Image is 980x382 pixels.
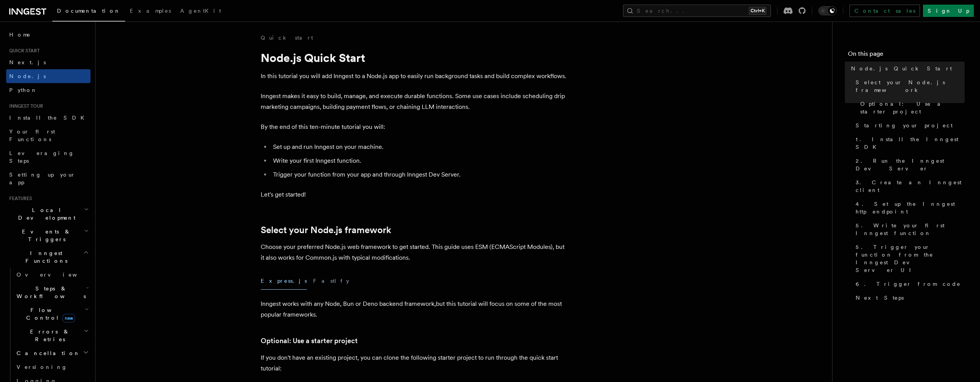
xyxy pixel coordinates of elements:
span: 4. Set up the Inngest http endpoint [856,200,965,215]
a: Optional: Use a starter project [261,335,358,346]
p: Let's get started! [261,189,569,200]
p: By the end of this ten-minute tutorial you will: [261,122,569,132]
a: Quick start [261,34,313,42]
button: Inngest Functions [6,246,90,268]
h1: Node.js Quick Start [261,51,569,65]
span: Quick start [6,48,40,54]
button: Toggle dark mode [818,6,837,15]
span: Documentation [57,8,121,14]
span: 1. Install the Inngest SDK [856,135,965,151]
span: Setting up your app [9,172,75,185]
span: Select your Node.js framework [856,78,965,94]
span: Inngest Functions [6,249,83,265]
a: Home [6,28,90,42]
a: AgentKit [176,2,226,21]
a: Sign Up [923,5,974,17]
button: Search...Ctrl+K [623,5,771,17]
a: Leveraging Steps [6,146,90,168]
a: Versioning [13,360,90,374]
span: Cancellation [13,349,80,357]
span: Examples [130,8,171,14]
span: Python [9,87,37,93]
kbd: Ctrl+K [749,7,766,15]
span: AgentKit [180,8,221,14]
a: Node.js [6,69,90,83]
a: 5. Trigger your function from the Inngest Dev Server UI [853,240,965,277]
a: 2. Run the Inngest Dev Server [853,154,965,175]
a: Examples [125,2,176,21]
a: Setting up your app [6,168,90,189]
span: Features [6,195,32,202]
button: Flow Controlnew [13,303,90,325]
span: Next Steps [856,294,904,302]
span: 6. Trigger from code [856,280,961,288]
span: Install the SDK [9,115,89,121]
a: Select your Node.js framework [261,225,391,235]
span: Flow Control [13,306,85,322]
a: 5. Write your first Inngest function [853,219,965,240]
a: Optional: Use a starter project [857,97,965,118]
a: Your first Functions [6,125,90,146]
span: Overview [17,272,96,278]
li: Write your first Inngest function. [271,155,569,166]
span: Events & Triggers [6,228,84,243]
p: In this tutorial you will add Inngest to a Node.js app to easily run background tasks and build c... [261,71,569,82]
a: Select your Node.js framework [853,75,965,97]
span: Node.js Quick Start [851,65,952,72]
span: Steps & Workflows [13,285,86,300]
a: Documentation [52,2,125,22]
button: Express.js [261,272,307,290]
p: Inngest works with any Node, Bun or Deno backend framework,but this tutorial will focus on some o... [261,299,569,320]
span: Starting your project [856,122,953,129]
span: Local Development [6,206,84,222]
li: Trigger your function from your app and through Inngest Dev Server. [271,169,569,180]
a: 3. Create an Inngest client [853,175,965,197]
p: Choose your preferred Node.js web framework to get started. This guide uses ESM (ECMAScript Modul... [261,242,569,263]
span: Optional: Use a starter project [860,100,965,115]
span: Node.js [9,73,46,79]
span: Home [9,31,31,38]
a: 6. Trigger from code [853,277,965,291]
a: 1. Install the Inngest SDK [853,132,965,154]
button: Fastify [313,272,349,290]
span: 5. Trigger your function from the Inngest Dev Server UI [856,243,965,274]
a: Next Steps [853,291,965,305]
span: Inngest tour [6,103,43,109]
li: Set up and run Inngest on your machine. [271,142,569,152]
a: Node.js Quick Start [848,62,965,75]
span: Versioning [17,364,67,370]
h4: On this page [848,49,965,62]
a: Python [6,83,90,97]
a: Overview [13,268,90,282]
button: Steps & Workflows [13,282,90,303]
span: new [62,314,75,322]
a: Starting your project [853,118,965,132]
span: Errors & Retries [13,328,84,343]
a: Next.js [6,55,90,69]
span: 5. Write your first Inngest function [856,222,965,237]
span: 2. Run the Inngest Dev Server [856,157,965,172]
span: Next.js [9,59,46,65]
button: Errors & Retries [13,325,90,346]
button: Events & Triggers [6,225,90,246]
button: Local Development [6,203,90,225]
p: If you don't have an existing project, you can clone the following starter project to run through... [261,352,569,374]
span: Your first Functions [9,128,55,142]
p: Inngest makes it easy to build, manage, and execute durable functions. Some use cases include sch... [261,91,569,112]
a: Contact sales [849,5,920,17]
span: Leveraging Steps [9,150,74,164]
span: 3. Create an Inngest client [856,178,965,194]
a: 4. Set up the Inngest http endpoint [853,197,965,219]
button: Cancellation [13,346,90,360]
a: Install the SDK [6,111,90,125]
